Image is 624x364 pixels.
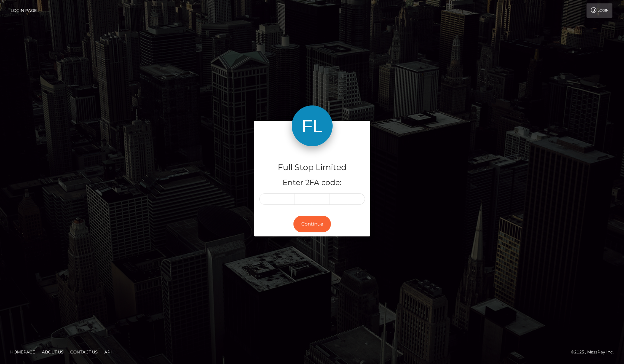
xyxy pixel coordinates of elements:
[102,347,115,357] a: API
[67,347,100,357] a: Contact Us
[293,216,331,232] button: Continue
[39,347,66,357] a: About Us
[259,162,365,173] h4: Full Stop Limited
[7,347,38,357] a: Homepage
[571,348,619,356] div: © 2025 , MassPay Inc.
[587,3,612,18] a: Login
[259,178,365,188] h5: Enter 2FA code:
[11,3,37,18] a: Login Page
[292,105,333,146] img: Full Stop Limited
